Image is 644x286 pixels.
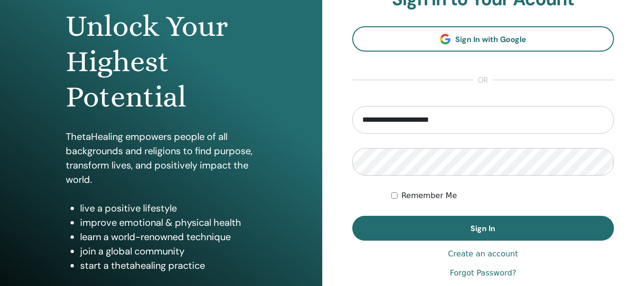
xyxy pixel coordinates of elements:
[80,258,256,273] li: start a thetahealing practice
[352,26,614,52] a: Sign In with Google
[80,215,256,230] li: improve emotional & physical health
[455,34,526,44] span: Sign In with Google
[448,248,518,260] a: Create an account
[401,190,457,201] label: Remember Me
[473,74,493,86] span: or
[80,244,256,258] li: join a global community
[391,190,614,201] div: Keep me authenticated indefinitely or until I manually logout
[80,230,256,244] li: learn a world-renowned technique
[450,267,516,279] a: Forgot Password?
[66,129,256,187] p: ThetaHealing empowers people of all backgrounds and religions to find purpose, transform lives, a...
[352,216,614,241] button: Sign In
[470,223,495,233] span: Sign In
[66,9,256,115] h1: Unlock Your Highest Potential
[80,201,256,215] li: live a positive lifestyle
